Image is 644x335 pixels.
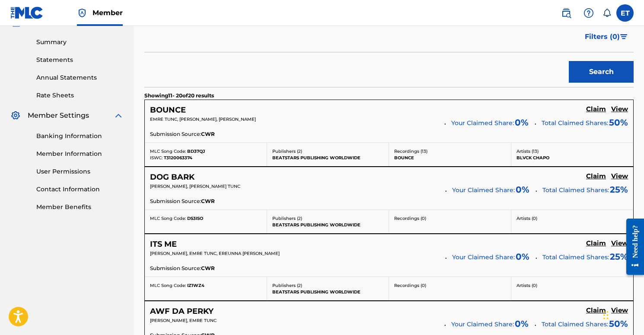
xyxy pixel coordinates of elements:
[36,38,124,47] a: Summary
[586,239,606,248] h5: Claim
[201,264,215,272] span: CWR
[516,282,628,289] p: Artists ( 0 )
[10,110,21,121] img: Member Settings
[611,105,628,115] a: View
[187,283,204,288] span: IZ1WZ4
[36,73,124,82] a: Annual Statements
[452,186,515,195] span: Your Claimed Share:
[150,155,163,161] span: ISWC:
[516,183,529,196] span: 0 %
[150,283,186,288] span: MLC Song Code:
[394,155,506,161] p: BOUNCE
[515,317,529,330] span: 0 %
[394,215,506,222] p: Recordings ( 0 )
[601,293,644,335] iframe: Chat Widget
[580,4,597,22] div: Help
[150,197,201,205] span: Submission Source:
[611,172,628,182] a: View
[611,105,628,113] h5: View
[150,264,201,272] span: Submission Source:
[113,110,124,121] img: expand
[451,320,514,329] span: Your Claimed Share:
[36,132,124,141] a: Banking Information
[164,155,192,161] span: T3120063374
[611,172,628,180] h5: View
[28,110,89,121] span: Member Settings
[201,197,215,205] span: CWR
[36,55,124,64] a: Statements
[394,148,506,155] p: Recordings ( 13 )
[150,116,256,122] span: EMRE TUNC, [PERSON_NAME], [PERSON_NAME]
[150,251,280,256] span: [PERSON_NAME], EMRE TUNC, EREUNNA [PERSON_NAME]
[620,212,644,282] iframe: Resource Center
[36,167,124,176] a: User Permissions
[36,91,124,100] a: Rate Sheets
[394,282,506,289] p: Recordings ( 0 )
[77,8,87,18] img: Top Rightsholder
[150,184,240,189] span: [PERSON_NAME], [PERSON_NAME] TUNC
[150,105,186,115] h5: BOUNCE
[610,250,628,263] span: 25 %
[92,8,123,18] span: Member
[609,116,628,129] span: 50 %
[516,155,628,161] p: BLVCK CHAPO
[601,293,644,335] div: Sohbet Aracı
[144,92,214,100] p: Showing 11 - 20 of 20 results
[515,116,529,129] span: 0 %
[516,148,628,155] p: Artists ( 13 )
[36,185,124,194] a: Contact Information
[585,32,620,42] span: Filters ( 0 )
[36,149,124,158] a: Member Information
[187,216,203,221] span: DS3ISO
[272,155,384,161] p: BEATSTARS PUBLISHING WORLDWIDE
[611,239,628,249] a: View
[150,306,214,316] h5: AWF DA PERKY
[542,119,608,127] span: Total Claimed Shares:
[558,4,575,22] a: Public Search
[586,306,606,315] h5: Claim
[616,4,634,22] div: User Menu
[561,8,571,18] img: search
[10,6,44,19] img: MLC Logo
[586,172,606,180] h5: Claim
[516,215,628,222] p: Artists ( 0 )
[542,253,609,261] span: Total Claimed Shares:
[36,203,124,212] a: Member Benefits
[272,148,384,155] p: Publishers ( 2 )
[569,61,634,83] button: Search
[150,172,194,182] h5: DOG BARK
[610,183,628,196] span: 25 %
[542,186,609,194] span: Total Claimed Shares:
[272,222,384,228] p: BEATSTARS PUBLISHING WORLDWIDE
[516,250,529,263] span: 0 %
[451,119,514,128] span: Your Claimed Share:
[272,289,384,295] p: BEATSTARS PUBLISHING WORLDWIDE
[603,302,609,328] div: Sürükle
[150,148,186,154] span: MLC Song Code:
[150,216,186,221] span: MLC Song Code:
[150,239,177,249] h5: ITS ME
[611,239,628,248] h5: View
[603,9,611,17] div: Notifications
[586,105,606,113] h5: Claim
[583,8,594,18] img: help
[272,215,384,222] p: Publishers ( 2 )
[187,148,205,154] span: BD37QJ
[272,282,384,289] p: Publishers ( 2 )
[452,253,515,262] span: Your Claimed Share:
[150,130,201,138] span: Submission Source:
[201,130,215,138] span: CWR
[580,26,634,48] button: Filters (0)
[150,318,217,323] span: [PERSON_NAME], EMRE TUNC
[620,34,628,39] img: filter
[542,320,608,328] span: Total Claimed Shares:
